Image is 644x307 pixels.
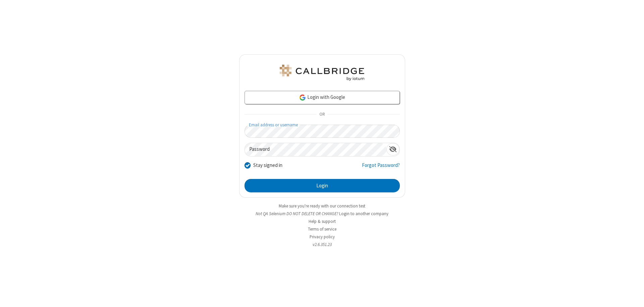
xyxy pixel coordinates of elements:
a: Forgot Password? [362,162,400,174]
li: Not QA Selenium DO NOT DELETE OR CHANGE? [239,210,405,217]
img: google-icon.png [299,94,306,101]
input: Password [245,143,386,156]
label: Stay signed in [253,162,282,169]
button: Login [245,179,400,192]
input: Email address or username [245,125,400,138]
a: Terms of service [308,226,336,232]
img: QA Selenium DO NOT DELETE OR CHANGE [278,65,366,81]
a: Login with Google [245,91,400,104]
a: Make sure you're ready with our connection test [279,203,365,209]
li: v2.6.351.23 [239,241,405,248]
div: Show password [386,143,399,156]
button: Login to another company [339,210,388,217]
a: Help & support [309,219,336,224]
span: OR [317,110,327,119]
a: Privacy policy [310,234,335,240]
